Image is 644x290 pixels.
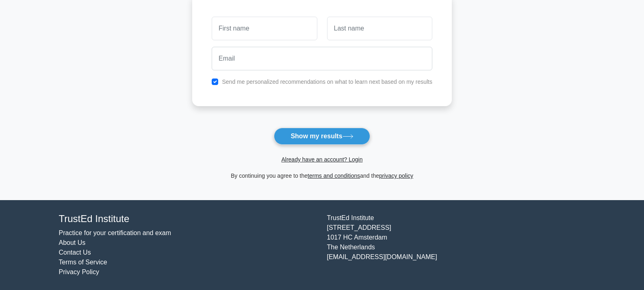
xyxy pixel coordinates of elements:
div: TrustEd Institute [STREET_ADDRESS] 1017 HC Amsterdam The Netherlands [EMAIL_ADDRESS][DOMAIN_NAME] [322,213,590,277]
a: Contact Us [59,249,91,256]
a: Practice for your certification and exam [59,229,171,236]
button: Show my results [274,128,370,145]
input: Email [212,47,432,70]
a: privacy policy [379,172,413,179]
input: First name [212,17,317,40]
h4: TrustEd Institute [59,213,317,225]
a: terms and conditions [308,172,360,179]
a: Privacy Policy [59,268,100,275]
a: Already have an account? Login [281,156,362,163]
a: About Us [59,239,86,246]
div: By continuing you agree to the and the [187,171,457,181]
input: Last name [327,17,432,40]
a: Terms of Service [59,259,107,266]
label: Send me personalized recommendations on what to learn next based on my results [222,78,432,85]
